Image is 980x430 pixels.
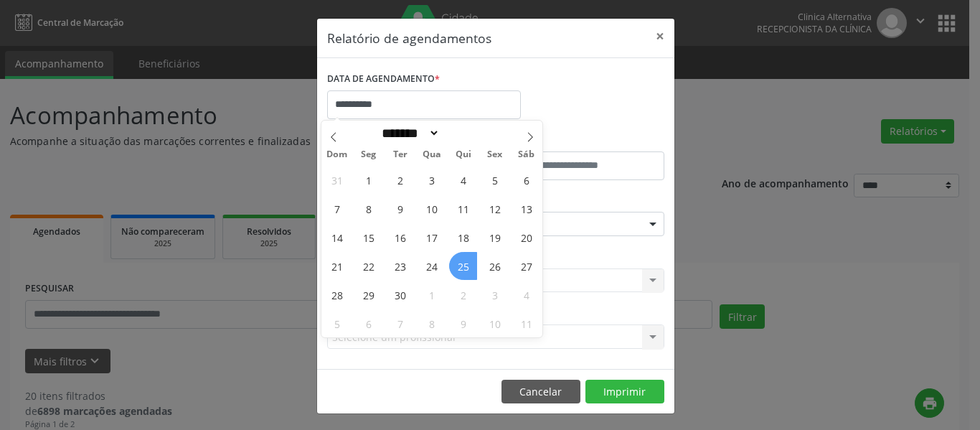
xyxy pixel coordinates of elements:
[501,380,580,404] button: Cancelar
[646,19,674,54] button: Close
[449,223,477,251] span: Setembro 18, 2025
[386,309,414,337] span: Outubro 7, 2025
[377,126,440,141] select: Month
[323,166,351,194] span: Agosto 31, 2025
[386,166,414,194] span: Setembro 2, 2025
[499,129,664,151] label: ATÉ
[449,195,477,223] span: Setembro 11, 2025
[418,309,446,337] span: Outubro 8, 2025
[323,309,351,337] span: Outubro 5, 2025
[481,223,509,251] span: Setembro 19, 2025
[511,150,542,159] span: Sáb
[512,252,540,280] span: Setembro 27, 2025
[512,166,540,194] span: Setembro 6, 2025
[386,281,414,309] span: Setembro 30, 2025
[512,223,540,251] span: Setembro 20, 2025
[354,281,382,309] span: Setembro 29, 2025
[418,195,446,223] span: Setembro 10, 2025
[512,309,540,337] span: Outubro 11, 2025
[481,281,509,309] span: Outubro 3, 2025
[327,29,491,47] h5: Relatório de agendamentos
[481,195,509,223] span: Setembro 12, 2025
[418,223,446,251] span: Setembro 17, 2025
[385,150,416,159] span: Ter
[416,150,448,159] span: Qua
[449,166,477,194] span: Setembro 4, 2025
[323,223,351,251] span: Setembro 14, 2025
[449,252,477,280] span: Setembro 25, 2025
[354,252,382,280] span: Setembro 22, 2025
[512,195,540,223] span: Setembro 13, 2025
[481,252,509,280] span: Setembro 26, 2025
[481,166,509,194] span: Setembro 5, 2025
[354,223,382,251] span: Setembro 15, 2025
[323,252,351,280] span: Setembro 21, 2025
[585,380,664,404] button: Imprimir
[353,150,385,159] span: Seg
[354,309,382,337] span: Outubro 6, 2025
[354,166,382,194] span: Setembro 1, 2025
[418,252,446,280] span: Setembro 24, 2025
[386,252,414,280] span: Setembro 23, 2025
[321,150,353,159] span: Dom
[448,150,479,159] span: Qui
[449,281,477,309] span: Outubro 2, 2025
[418,166,446,194] span: Setembro 3, 2025
[512,281,540,309] span: Outubro 4, 2025
[479,150,511,159] span: Sex
[323,281,351,309] span: Setembro 28, 2025
[323,195,351,223] span: Setembro 7, 2025
[449,309,477,337] span: Outubro 9, 2025
[481,309,509,337] span: Outubro 10, 2025
[327,68,440,90] label: DATA DE AGENDAMENTO
[386,223,414,251] span: Setembro 16, 2025
[354,195,382,223] span: Setembro 8, 2025
[418,281,446,309] span: Outubro 1, 2025
[386,195,414,223] span: Setembro 9, 2025
[440,126,487,141] input: Year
